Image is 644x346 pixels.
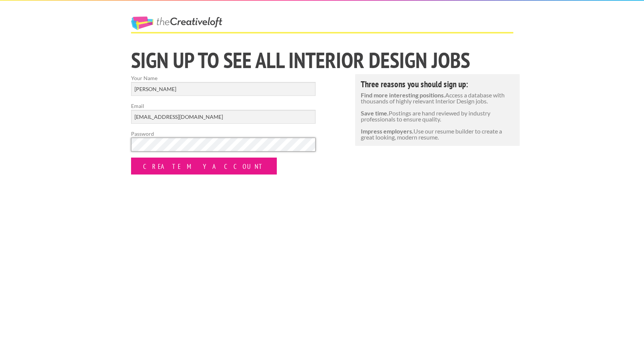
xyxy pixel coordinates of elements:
label: Password [131,130,316,152]
h1: Sign Up to See All Interior Design jobs [131,49,513,71]
input: Email [131,110,316,124]
input: Password [131,138,316,152]
input: Your Name [131,82,316,96]
div: Access a database with thousands of highly relevant Interior Design jobs. Postings are hand revie... [355,74,520,146]
strong: Save time. [361,109,389,117]
label: Your Name [131,74,316,96]
a: The Creative Loft [131,17,222,30]
label: Email [131,102,316,124]
input: Create my Account [131,158,277,175]
strong: Impress employers. [361,127,414,135]
strong: Find more interesting positions. [361,91,445,99]
h4: Three reasons you should sign up: [361,80,514,88]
